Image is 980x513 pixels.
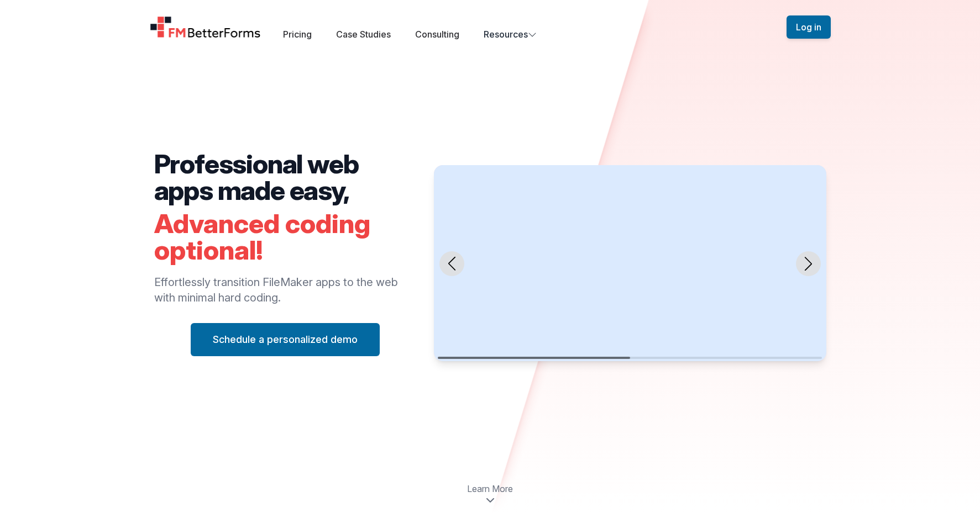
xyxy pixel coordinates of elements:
a: Pricing [283,29,312,40]
h2: Advanced coding optional! [154,210,417,263]
h2: Professional web apps made easy, [154,151,417,204]
a: Consulting [415,29,459,40]
span: Learn More [467,482,513,495]
nav: Global [137,13,844,41]
swiper-slide: 1 / 2 [434,165,826,361]
button: Resources [484,28,537,41]
a: Home [150,16,261,38]
button: Schedule a personalized demo [191,323,380,356]
a: Case Studies [336,29,391,40]
p: Effortlessly transition FileMaker apps to the web with minimal hard coding. [154,274,417,305]
button: Log in [787,15,831,39]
